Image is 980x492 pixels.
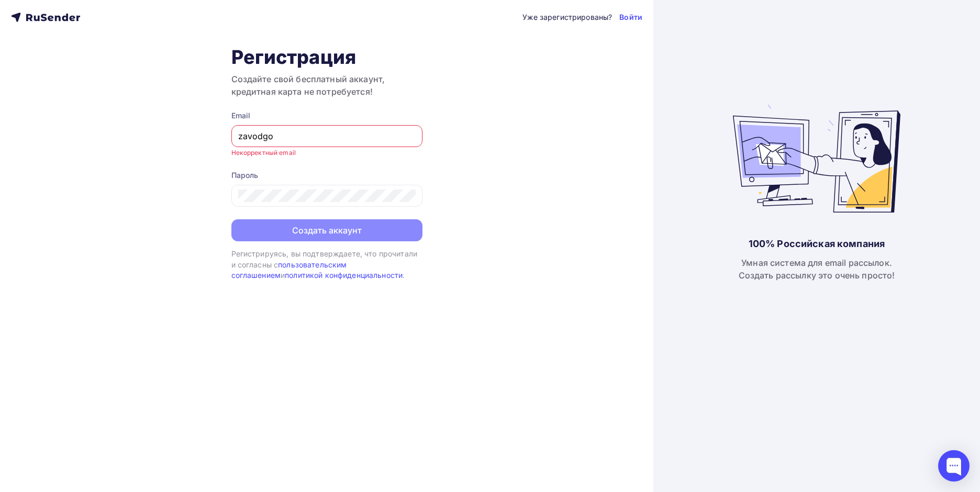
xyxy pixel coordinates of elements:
div: Email [231,110,422,121]
div: Пароль [231,170,422,181]
h1: Регистрация [231,46,422,69]
input: Укажите свой email [238,130,416,142]
div: Умная система для email рассылок. Создать рассылку это очень просто! [739,256,895,282]
button: Создать аккаунт [231,219,422,241]
small: Некорректный email [231,149,296,156]
div: Регистрируясь, вы подтверждаете, что прочитали и согласны с и . [231,249,422,281]
a: Войти [619,12,642,23]
div: 100% Российская компания [749,238,885,250]
div: Уже зарегистрированы? [522,12,612,23]
a: пользовательским соглашением [231,260,347,279]
h3: Создайте свой бесплатный аккаунт, кредитная карта не потребуется! [231,73,422,98]
a: политикой конфиденциальности [285,271,403,279]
